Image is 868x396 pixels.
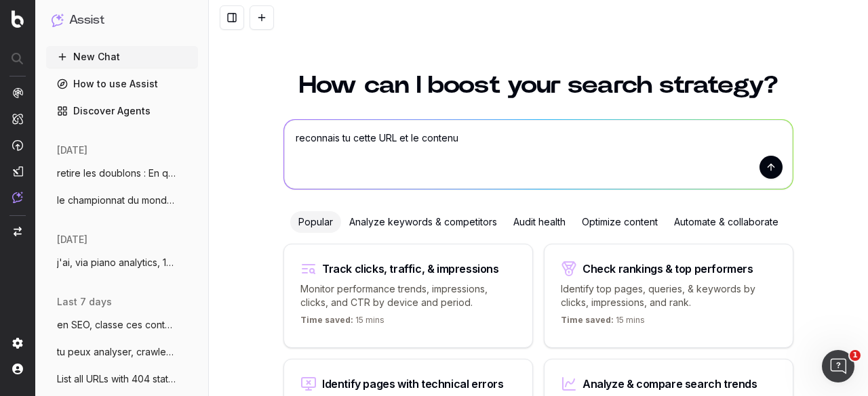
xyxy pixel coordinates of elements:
div: Track clicks, traffic, & impressions [322,263,499,274]
span: List all URLs with 404 status code from [57,372,176,386]
img: Activation [12,139,23,151]
div: Analyze & compare search trends [583,378,757,389]
span: [DATE] [57,144,87,157]
span: en SEO, classe ces contenus en chaud fro [57,318,176,332]
button: j'ai, via piano analytics, 10000 visites [46,252,198,273]
h1: Assist [69,11,104,30]
button: tu peux analyser, crawler rapidement un [46,341,198,363]
span: tu peux analyser, crawler rapidement un [57,345,176,359]
img: Assist [52,14,64,26]
div: Automate & collaborate [666,211,787,233]
span: [DATE] [57,233,87,246]
button: List all URLs with 404 status code from [46,368,198,390]
button: en SEO, classe ces contenus en chaud fro [46,314,198,336]
p: Monitor performance trends, impressions, clicks, and CTR by device and period. [300,282,516,309]
img: Intelligence [12,113,23,125]
img: Setting [12,338,23,349]
div: Audit health [505,211,574,233]
span: Time saved: [300,315,353,325]
div: Check rankings & top performers [583,263,753,274]
textarea: reconnais tu cette URL et le contenu [284,120,793,189]
h1: How can I boost your search strategy? [283,73,793,97]
a: Discover Agents [46,100,198,122]
img: Assist [12,192,23,203]
button: New Chat [46,46,198,68]
div: Analyze keywords & competitors [341,211,505,233]
button: retire les doublons : En quoi consiste [46,162,198,184]
p: Identify top pages, queries, & keywords by clicks, impressions, and rank. [561,282,776,309]
img: Studio [12,166,23,177]
span: retire les doublons : En quoi consiste [57,167,176,180]
a: How to use Assist [46,73,198,95]
div: Identify pages with technical errors [322,378,504,389]
p: 15 mins [300,315,384,331]
span: 1 [850,350,861,361]
img: Botify logo [12,10,24,28]
button: le championnat du monde masculin de vole [46,190,198,211]
span: Time saved: [561,315,614,325]
img: Switch project [14,227,22,236]
span: last 7 days [57,295,112,309]
img: Analytics [12,87,23,98]
button: Assist [52,11,193,30]
img: My account [12,364,23,374]
div: Popular [290,211,341,233]
span: le championnat du monde masculin de vole [57,194,176,207]
p: 15 mins [561,315,645,331]
div: Optimize content [574,211,666,233]
iframe: Intercom live chat [822,350,854,382]
span: j'ai, via piano analytics, 10000 visites [57,256,176,269]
